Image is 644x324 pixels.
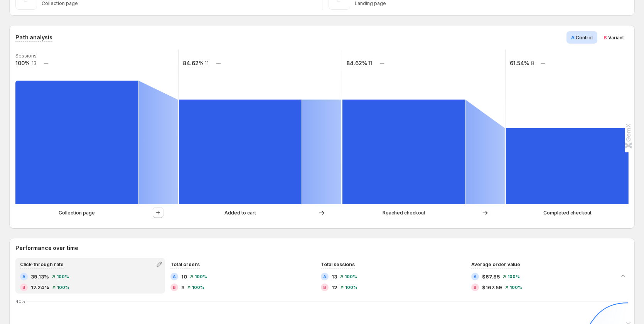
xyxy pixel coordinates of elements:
[15,299,25,304] text: 40%
[20,262,64,267] span: Click-through rate
[59,209,95,217] p: Collection page
[345,285,357,290] span: 100%
[576,35,593,40] span: Control
[15,244,629,252] h2: Performance over time
[474,285,477,290] h2: B
[471,262,520,267] span: Average order value
[15,34,52,41] h3: Path analysis
[346,60,367,66] text: 84.62%
[22,274,25,279] h2: A
[183,60,204,66] text: 84.62%
[321,262,355,267] span: Total sessions
[32,60,37,66] text: 13
[31,273,49,280] span: 39.13%
[342,100,465,204] path: Reached checkout: 11
[383,209,425,217] p: Reached checkout
[57,274,69,279] span: 100%
[192,285,204,290] span: 100%
[179,100,302,204] path: Added to cart: 11
[31,283,49,291] span: 17.24%
[173,274,176,279] h2: A
[355,0,629,7] p: Landing page
[510,285,522,290] span: 100%
[323,285,326,290] h2: B
[195,274,207,279] span: 100%
[22,285,25,290] h2: B
[604,34,607,40] span: B
[332,273,337,280] span: 13
[15,53,37,59] text: Sessions
[332,283,337,291] span: 12
[531,60,534,66] text: 8
[181,283,184,291] span: 3
[181,273,187,280] span: 10
[571,34,575,40] span: A
[345,274,357,279] span: 100%
[482,283,502,291] span: $167.59
[173,285,176,290] h2: B
[15,60,30,66] text: 100%
[507,274,520,279] span: 100%
[323,274,326,279] h2: A
[170,262,200,267] span: Total orders
[510,60,529,66] text: 61.54%
[224,209,256,217] p: Added to cart
[368,60,372,66] text: 11
[506,128,629,204] path: Completed checkout: 8
[57,285,69,290] span: 100%
[42,0,316,7] p: Collection page
[205,60,209,66] text: 11
[543,209,592,217] p: Completed checkout
[482,273,500,280] span: $67.85
[618,270,629,281] button: Collapse chart
[474,274,477,279] h2: A
[608,35,624,40] span: Variant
